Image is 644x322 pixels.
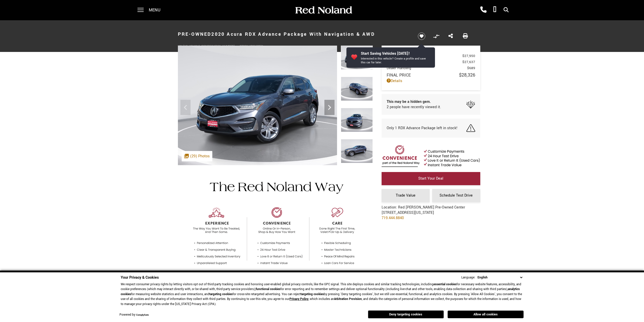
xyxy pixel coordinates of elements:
div: Powered by [119,313,149,317]
span: Red [PERSON_NAME] [387,60,462,64]
img: Used 2020 Modern Steel Metallic Acura Advance Package image 1 [178,46,337,165]
a: Red [PERSON_NAME] $27,637 [387,60,475,64]
img: Used 2020 Modern Steel Metallic Acura Advance Package image 1 [341,46,373,70]
a: Final Price $28,326 [387,72,475,78]
div: Next [324,100,335,115]
a: Trade Value [382,189,430,202]
span: 2 people have recently viewed it. [387,104,441,110]
strong: Arbitration Provision [334,297,362,301]
span: $689 [467,66,475,70]
img: Used 2020 Modern Steel Metallic Acura Advance Package image 3 [341,108,373,132]
select: Language Select [476,275,524,280]
h1: 2020 Acura RDX Advance Package With Navigation & AWD [178,24,409,44]
span: Dealer Handling [387,66,467,70]
div: (29) Photos [182,151,212,161]
a: Dealer Handling $689 [387,66,475,70]
button: Compare vehicle [432,32,440,40]
span: Only 1 RDX Advance Package left in stock! [387,125,458,131]
button: Deny targeting cookies [368,310,444,318]
strong: targeting cookies [209,292,233,296]
a: Share this Pre-Owned 2020 Acura RDX Advance Package With Navigation & AWD [448,33,453,40]
span: This may be a hidden gem. [387,99,441,104]
p: We respect consumer privacy rights by letting visitors opt out of third-party tracking cookies an... [121,282,524,307]
a: Print this Pre-Owned 2020 Acura RDX Advance Package With Navigation & AWD [463,33,468,40]
img: Red Noland Auto Group [294,6,352,15]
a: Start Your Deal [382,172,480,185]
strong: functional cookies [256,287,280,291]
span: Final Price [387,72,459,78]
button: Allow all cookies [448,311,524,318]
button: Save vehicle [416,32,427,40]
span: Stock: [240,44,249,48]
span: VIN: [178,44,183,48]
div: Location: Red [PERSON_NAME] Pre-Owned Center [STREET_ADDRESS][US_STATE] [382,205,465,224]
div: Language: [461,276,475,279]
strong: essential cookies [433,282,456,287]
span: $28,326 [459,72,475,78]
a: ComplyAuto [136,313,149,317]
strong: targeting cookies [301,292,324,296]
strong: Pre-Owned [178,31,212,37]
a: Market Price $27,950 [387,53,475,58]
img: Used 2020 Modern Steel Metallic Acura Advance Package image 2 [341,77,373,101]
a: 719.444.8840 [382,215,404,221]
span: UP016837A [249,44,263,48]
span: Start Your Deal [418,176,443,181]
span: $27,950 [462,53,475,58]
span: Your Privacy & Cookies [121,275,159,280]
a: Details [387,78,475,84]
img: Used 2020 Modern Steel Metallic Acura Advance Package image 4 [341,139,373,163]
span: Schedule Test Drive [440,193,473,198]
span: [US_VEHICLE_IDENTIFICATION_NUMBER] [183,44,235,48]
span: Trade Value [396,193,416,198]
a: Schedule Test Drive [432,189,480,202]
span: Market Price [387,53,462,58]
a: Privacy Policy [289,297,308,301]
span: $27,637 [462,60,475,64]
